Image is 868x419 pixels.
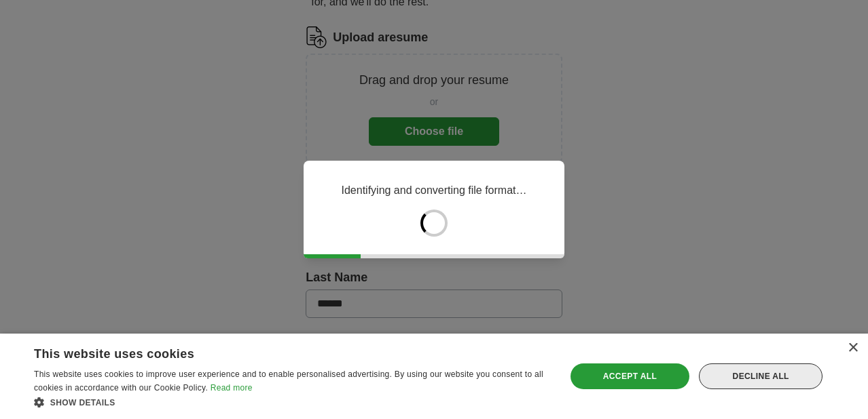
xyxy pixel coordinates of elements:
a: Read more, opens a new window [211,383,253,393]
div: This website uses cookies [34,342,516,362]
p: Identifying and converting file format… [341,182,526,199]
span: Show details [50,398,115,407]
span: This website uses cookies to improve user experience and to enable personalised advertising. By u... [34,370,543,393]
div: Decline all [699,363,822,389]
div: Close [848,343,858,353]
div: Accept all [571,363,690,389]
div: Show details [34,395,549,409]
